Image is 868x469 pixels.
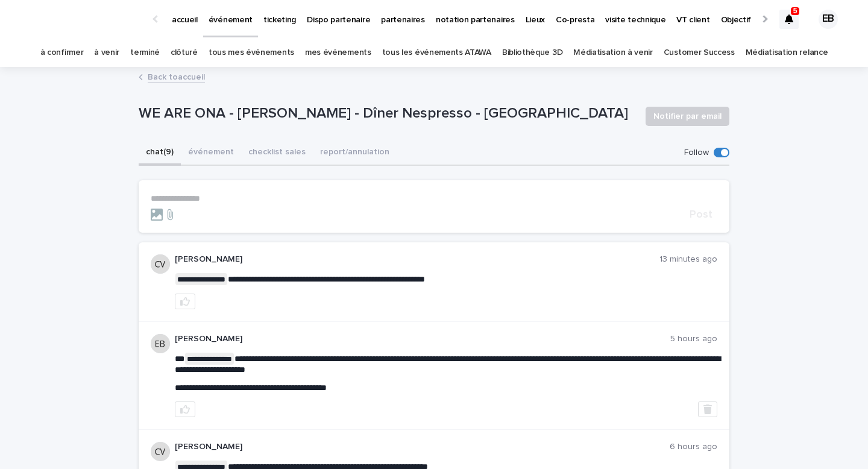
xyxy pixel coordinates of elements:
[819,10,838,29] div: EB
[175,401,195,417] button: like this post
[139,140,181,166] button: chat (9)
[573,39,653,67] a: Médiatisation à venir
[685,209,717,220] button: Post
[130,39,160,67] a: terminé
[659,254,717,265] p: 13 minutes ago
[175,254,659,265] p: [PERSON_NAME]
[746,39,828,67] a: Médiatisation relance
[24,7,141,31] img: Ls34BcGeRexTGTNfXpUC
[690,209,712,220] span: Post
[793,7,797,15] p: 5
[670,442,717,452] p: 6 hours ago
[670,334,717,344] p: 5 hours ago
[175,334,670,344] p: [PERSON_NAME]
[382,39,491,67] a: tous les événements ATAWA
[653,110,722,122] span: Notifier par email
[684,148,709,158] p: Follow
[139,105,636,122] p: WE ARE ONA - [PERSON_NAME] - Dîner Nespresso - [GEOGRAPHIC_DATA]
[94,39,119,67] a: à venir
[698,401,717,417] button: Delete post
[313,140,397,166] button: report/annulation
[646,107,729,126] button: Notifier par email
[779,10,799,29] div: 5
[175,294,195,309] button: like this post
[175,442,670,452] p: [PERSON_NAME]
[664,39,735,67] a: Customer Success
[148,69,205,83] a: Back toaccueil
[40,39,84,67] a: à confirmer
[181,140,241,166] button: événement
[241,140,313,166] button: checklist sales
[305,39,371,67] a: mes événements
[502,39,562,67] a: Bibliothèque 3D
[209,39,294,67] a: tous mes événements
[171,39,198,67] a: clôturé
